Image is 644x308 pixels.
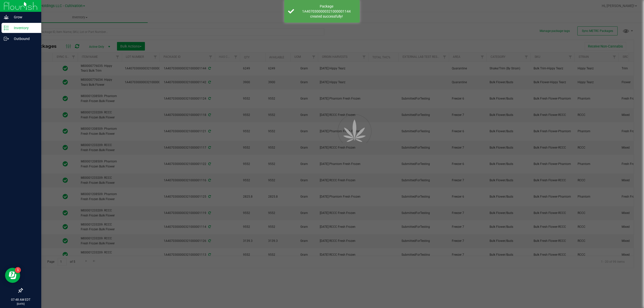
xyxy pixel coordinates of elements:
div: Package 1A4070300000321000001144 created successfully! [297,4,356,19]
p: [DATE] [2,302,39,306]
inline-svg: Outbound [4,36,9,41]
inline-svg: Inventory [4,25,9,30]
p: Inventory [9,25,39,31]
p: Outbound [9,36,39,42]
iframe: Resource center [5,268,20,283]
p: 07:48 AM EDT [2,297,39,302]
p: Grow [9,14,39,20]
inline-svg: Grow [4,15,9,20]
iframe: Resource center unread badge [15,267,21,273]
